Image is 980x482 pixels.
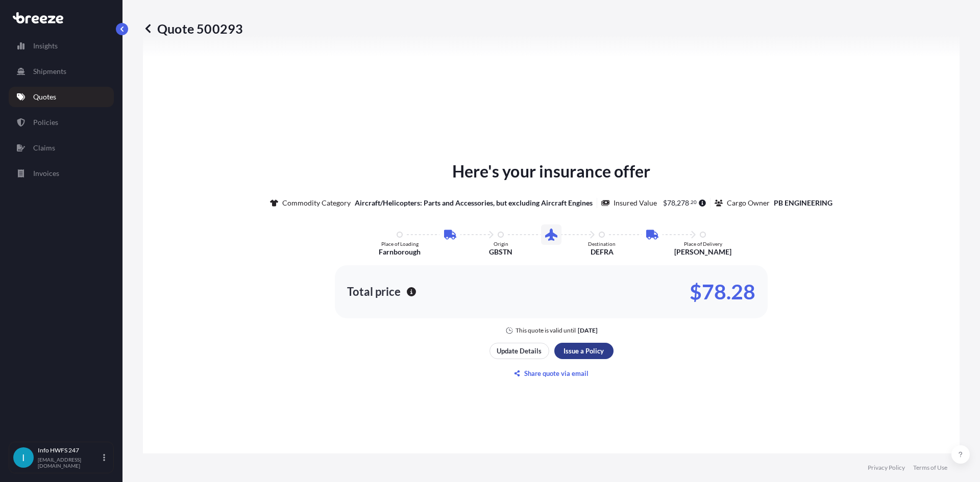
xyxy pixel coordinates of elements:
p: [DATE] [578,326,598,335]
p: Here's your insurance offer [452,159,650,184]
p: Aircraft/Helicopters: Parts and Accessories, but excluding Aircraft Engines [355,198,593,208]
a: Privacy Policy [868,464,905,472]
p: Share quote via email [524,368,589,378]
span: I [22,452,25,463]
p: Place of Loading [381,241,419,247]
button: Issue a Policy [554,343,614,359]
span: 20 [691,200,697,204]
p: Destination [588,241,616,247]
span: 78 [667,199,675,207]
p: GBSTN [489,247,512,257]
a: Quotes [9,87,114,107]
p: Cargo Owner [727,198,770,208]
a: Insights [9,36,114,56]
span: , [675,199,677,207]
span: . [690,200,691,204]
p: [EMAIL_ADDRESS][DOMAIN_NAME] [38,456,101,469]
p: Claims [33,143,55,153]
p: Invoices [33,168,59,179]
a: Claims [9,138,114,158]
p: [PERSON_NAME] [674,247,731,257]
a: Shipments [9,61,114,82]
p: Insights [33,41,58,51]
p: Update Details [497,346,542,356]
p: Farnborough [379,247,421,257]
p: Info HWFS 247 [38,446,101,454]
p: $78.28 [690,284,755,300]
a: Terms of Use [913,464,947,472]
p: Commodity Category [282,198,351,208]
p: Quotes [33,92,56,102]
p: Place of Delivery [684,241,722,247]
p: DEFRA [591,247,614,257]
a: Invoices [9,163,114,184]
button: Update Details [489,343,549,359]
span: $ [663,199,667,207]
p: Insured Value [614,198,657,208]
p: PB ENGINEERING [774,198,832,208]
p: Shipments [33,66,66,77]
button: Share quote via email [489,365,614,382]
span: 278 [677,199,689,207]
a: Policies [9,112,114,133]
p: Issue a Policy [563,346,604,356]
p: This quote is valid until [516,326,576,335]
p: Total price [347,287,401,297]
p: Origin [494,241,508,247]
p: Quote 500293 [143,20,243,37]
p: Policies [33,117,58,128]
